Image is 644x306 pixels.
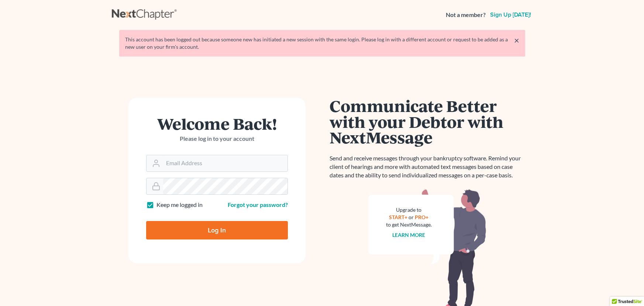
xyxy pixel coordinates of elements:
[386,206,432,214] div: Upgrade to
[146,221,288,239] input: Log In
[156,201,203,209] label: Keep me logged in
[386,221,432,228] div: to get NextMessage.
[392,232,425,238] a: Learn more
[146,116,288,132] h1: Welcome Back!
[409,214,414,220] span: or
[330,154,525,180] p: Send and receive messages through your bankruptcy software. Remind your client of hearings and mo...
[415,214,428,220] a: PRO+
[330,98,525,145] h1: Communicate Better with your Debtor with NextMessage
[489,12,533,18] a: Sign up [DATE]!
[163,155,287,171] input: Email Address
[514,36,519,45] a: ×
[389,214,407,220] a: START+
[146,135,288,143] p: Please log in to your account
[125,36,519,51] div: This account has been logged out because someone new has initiated a new session with the same lo...
[228,201,288,208] a: Forgot your password?
[446,11,486,19] strong: Not a member?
